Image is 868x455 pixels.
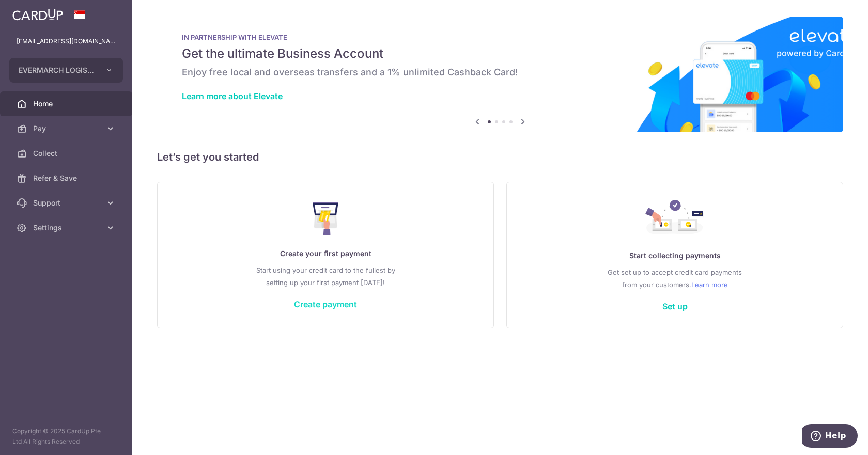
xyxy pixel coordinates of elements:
a: Create payment [294,299,357,309]
a: Learn more [691,278,728,291]
img: Collect Payment [645,200,704,237]
p: Start collecting payments [528,249,822,262]
h5: Get the ultimate Business Account [182,45,818,62]
img: CardUp [12,8,63,21]
h6: Enjoy free local and overseas transfers and a 1% unlimited Cashback Card! [182,66,818,79]
span: Home [33,99,101,109]
p: [EMAIL_ADDRESS][DOMAIN_NAME] [17,36,116,46]
p: Start using your credit card to the fullest by setting up your first payment [DATE]! [178,264,473,289]
span: Support [33,198,101,208]
p: IN PARTNERSHIP WITH ELEVATE [182,33,818,41]
a: Set up [662,301,688,311]
img: Make Payment [313,202,339,235]
span: Refer & Save [33,173,101,183]
p: Create your first payment [178,247,473,260]
a: Learn more about Elevate [182,91,283,101]
span: EVERMARCH LOGISTICS (S) PTE LTD [19,65,95,75]
h5: Let’s get you started [157,149,843,165]
span: Collect [33,148,101,159]
iframe: Opens a widget where you can find more information [802,424,858,450]
button: EVERMARCH LOGISTICS (S) PTE LTD [9,58,123,83]
p: Get set up to accept credit card payments from your customers. [528,266,822,291]
span: Settings [33,223,101,233]
img: Renovation banner [157,17,843,132]
span: Pay [33,123,101,134]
